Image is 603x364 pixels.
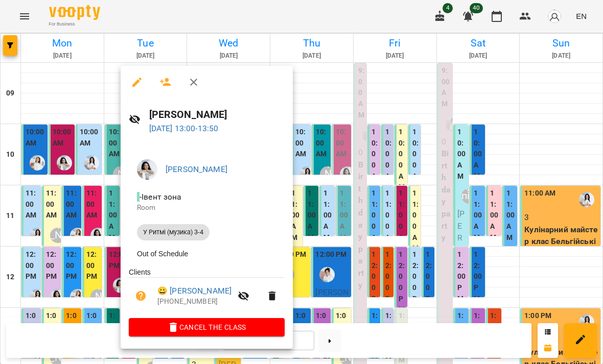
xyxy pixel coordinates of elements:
[137,321,276,333] span: Cancel the class
[137,159,157,180] img: 0081c0cf073813b4ae2c68bb1717a27e.jpg
[157,297,231,307] p: [PHONE_NUMBER]
[129,318,285,336] button: Cancel the class
[149,107,285,123] h6: [PERSON_NAME]
[149,124,219,133] a: [DATE] 13:00-13:50
[137,192,184,202] span: - Івент зона
[166,164,227,174] a: [PERSON_NAME]
[129,267,285,318] ul: Clients
[157,285,231,297] a: 😀 [PERSON_NAME]
[129,284,153,308] button: Unpaid. Bill the attendance?
[129,245,285,263] li: Out of Schedule
[137,228,210,237] span: У Ритмі (музика) 3-4
[137,203,276,213] p: Room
